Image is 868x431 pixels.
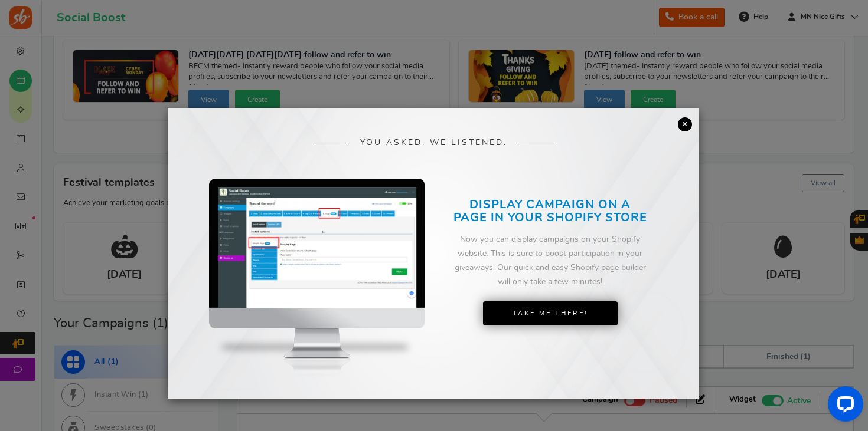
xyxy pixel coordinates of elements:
[360,139,507,147] span: YOU ASKED. WE LISTENED.
[483,301,618,326] a: Take Me There!
[452,233,648,289] div: Now you can display campaigns on your Shopify website. This is sure to boost participation in you...
[678,117,692,131] a: ×
[209,179,425,397] img: mockup
[218,187,416,308] img: screenshot
[818,381,868,431] iframe: LiveChat chat widget
[452,198,648,224] h2: DISPLAY CAMPAIGN ON A PAGE IN YOUR SHOPIFY STORE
